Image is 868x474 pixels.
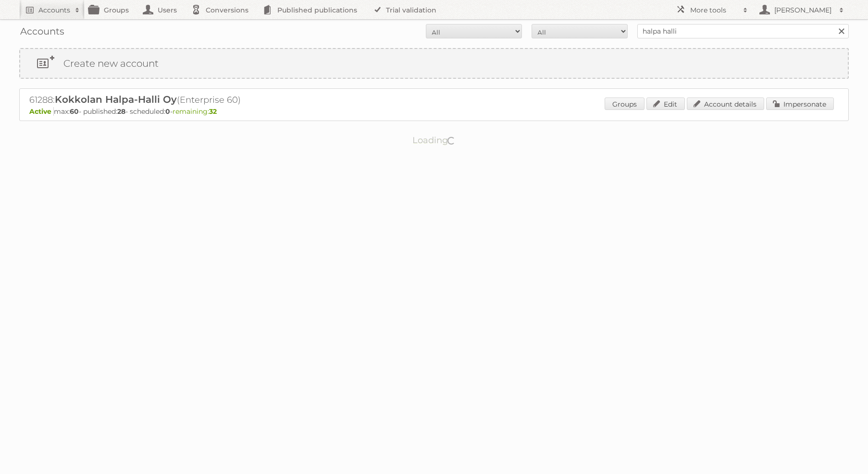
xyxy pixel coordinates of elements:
span: remaining: [173,107,217,116]
a: Groups [605,97,645,110]
a: Create new account [20,49,848,78]
strong: 0 [165,107,170,116]
a: Impersonate [766,97,834,110]
p: Loading [382,131,486,150]
h2: More tools [690,5,738,15]
strong: 32 [209,107,217,116]
span: Kokkolan Halpa-Halli Oy [55,94,177,105]
a: Edit [646,97,685,110]
h2: 61288: (Enterprise 60) [29,94,366,106]
strong: 60 [70,107,79,116]
p: max: - published: - scheduled: - [29,107,839,116]
h2: Accounts [38,5,70,15]
span: Active [29,107,54,116]
h2: [PERSON_NAME] [772,5,834,15]
strong: 28 [117,107,125,116]
a: Account details [687,97,764,110]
